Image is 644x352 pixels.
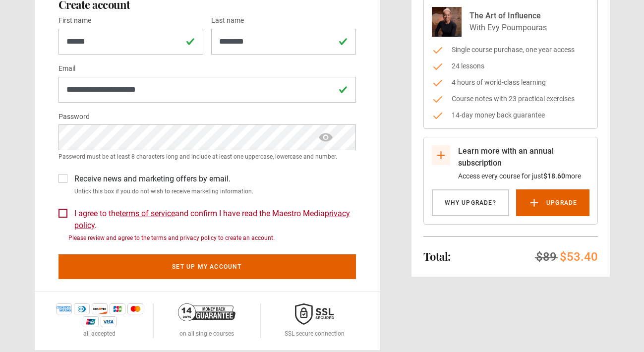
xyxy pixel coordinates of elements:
[432,189,509,216] a: Why Upgrade?
[70,187,356,196] small: Untick this box if you do not wish to receive marketing information.
[536,250,557,264] span: $89
[178,303,235,321] img: 14-day-money-back-guarantee-42d24aedb5115c0ff13b.png
[59,152,356,161] small: Password must be at least 8 characters long and include at least one uppercase, lowercase and num...
[211,15,244,27] label: Last name
[432,94,589,104] li: Course notes with 23 practical exercises
[92,303,108,314] img: discover
[83,316,99,327] img: unionpay
[469,22,547,34] p: With Evy Poumpouras
[543,172,565,180] span: $18.60
[516,189,589,216] a: Upgrade
[83,329,116,338] p: all accepted
[458,171,589,181] p: Access every course for just more
[432,45,589,55] li: Single course purchase, one year access
[70,173,231,185] label: Receive news and marketing offers by email.
[432,77,589,88] li: 4 hours of world-class learning
[127,303,143,314] img: mastercard
[110,303,125,314] img: jcb
[119,209,175,218] a: terms of service
[74,303,90,314] img: diners
[59,15,91,27] label: First name
[560,250,598,264] span: $53.40
[68,234,356,242] div: Please review and agree to the terms and privacy policy to create an account.
[59,254,356,279] button: Set up my account
[59,63,75,75] label: Email
[432,61,589,71] li: 24 lessons
[179,329,234,338] p: on all single courses
[59,111,90,123] label: Password
[101,316,117,327] img: visa
[423,250,451,262] h2: Total:
[318,124,334,150] span: show password
[469,10,547,22] p: The Art of Influence
[285,329,345,338] p: SSL secure connection
[70,208,356,232] label: I agree to the and confirm I have read the Maestro Media .
[432,110,589,120] li: 14-day money back guarantee
[56,303,72,314] img: amex
[458,145,589,169] p: Learn more with an annual subscription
